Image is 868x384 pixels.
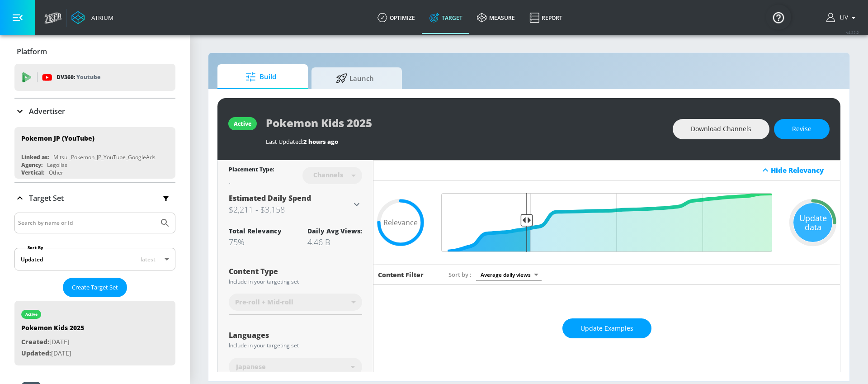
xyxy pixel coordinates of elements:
div: Daily Avg Views: [307,227,362,235]
div: active [25,312,38,317]
p: Advertiser [29,106,65,116]
div: Other [49,169,63,176]
span: Japanese [236,362,266,371]
span: latest [141,256,156,263]
p: [DATE] [21,348,84,359]
span: Create Target Set [72,282,118,293]
div: Average daily views [476,269,542,281]
div: Atrium [88,14,113,22]
span: Sort by [448,270,472,279]
div: Include in your targeting set [229,279,362,284]
button: Open Resource Center [766,5,791,30]
span: Build [226,66,295,88]
span: Launch [321,67,389,89]
span: Estimated Daily Spend [229,193,311,203]
div: Languages [229,332,362,339]
button: Create Target Set [63,278,127,297]
input: Search by name or Id [18,217,155,229]
span: 2 hours ago [303,137,338,146]
div: Pokemon JP (YouTube) [21,134,94,142]
div: Pokemon Kids 2025 [21,323,84,337]
p: Target Set [29,193,64,203]
div: Estimated Daily Spend$2,211 - $3,158 [229,193,362,216]
div: 4.46 B [307,237,362,247]
div: activePokemon Kids 2025Created:[DATE]Updated:[DATE] [14,301,175,365]
p: [DATE] [21,337,84,348]
div: Target Set [14,183,175,213]
a: measure [470,1,522,34]
div: DV360: Youtube [14,64,175,91]
div: Hide Relevancy [771,166,835,175]
div: active [234,120,251,128]
button: Download Channels [673,119,769,139]
div: Update data [793,203,832,242]
span: Relevance [383,219,418,226]
div: Vertical: [21,169,44,176]
div: Last Updated: [266,137,664,146]
a: Atrium [71,11,113,24]
div: Channels [309,171,348,179]
span: Revise [792,123,811,135]
button: Liv [826,12,859,23]
div: Advertiser [14,99,175,124]
span: Download Channels [691,123,751,135]
h6: Content Filter [378,270,424,279]
div: Legoliss [47,161,67,169]
span: login as: liv.ho@zefr.com [836,14,848,21]
div: Mitsui_Pokemon_JP_YouTube_GoogleAds [53,153,156,161]
span: Pre-roll + Mid-roll [235,298,293,307]
div: Content Type [229,268,362,275]
div: Agency: [21,161,42,169]
h3: $2,211 - $3,158 [229,203,351,216]
div: 75% [229,237,282,247]
p: DV360: [57,72,100,82]
div: Hide Relevancy [373,160,840,180]
p: Platform [17,47,47,57]
div: Pokemon JP (YouTube)Linked as:Mitsui_Pokemon_JP_YouTube_GoogleAdsAgency:LegolissVertical:Other [14,127,175,179]
div: Include in your targeting set [229,343,362,348]
span: Created: [21,337,49,346]
div: Platform [14,39,175,64]
label: Sort By [26,245,45,251]
a: Target [422,1,470,34]
div: Linked as: [21,153,49,161]
a: optimize [370,1,422,34]
span: Updated: [21,349,51,357]
input: Final Threshold [437,193,777,252]
div: Placement Type: [229,166,274,175]
div: Total Relevancy [229,227,282,235]
button: Revise [774,119,830,139]
a: Report [522,1,570,34]
div: Updated [21,256,43,263]
div: Japanese [229,358,362,376]
span: Update Examples [580,323,633,334]
span: v 4.22.2 [846,30,859,35]
p: Youtube [76,72,100,82]
button: Update Examples [562,318,651,339]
